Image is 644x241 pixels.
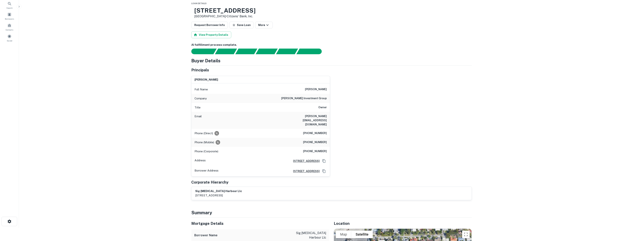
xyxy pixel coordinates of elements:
div: AI fulfillment process complete. [296,49,326,54]
div: Requests to not be contacted at this number [216,140,220,145]
p: Phone (Mobile) [195,140,214,145]
div: Sending borrower request to AI... [187,49,215,54]
button: Save Loan [229,22,254,28]
span: Saved [7,39,12,42]
h5: Principals [191,67,209,73]
div: Requests to not be contacted at this number [214,131,219,136]
p: Borrower Address [195,168,218,174]
button: Request Borrower Info [191,22,228,28]
a: Borrowers [1,11,18,21]
span: Search [6,6,13,9]
p: Title [195,105,201,110]
h6: Borrower Name [194,233,217,238]
h6: [PHONE_NUMBER] [303,140,327,145]
h4: Summary [191,209,472,216]
a: Contacts [1,22,18,32]
button: Show street map [336,231,351,238]
h6: sig [MEDICAL_DATA] harbour llc [195,189,242,193]
h6: [PERSON_NAME] [195,78,218,82]
button: More [255,22,273,28]
button: Copy Address [321,168,327,174]
span: Contacts [6,28,13,31]
a: [STREET_ADDRESS] [290,159,320,163]
a: [STREET_ADDRESS] [290,169,320,173]
p: Full Name [195,87,208,92]
button: View Property Details [191,31,231,38]
p: [STREET_ADDRESS] [195,193,242,198]
div: Your request is received and processing... [215,49,237,54]
h6: [PERSON_NAME] investment group [281,96,327,101]
h5: Location [334,221,472,226]
h6: Owner [318,105,327,110]
button: Copy Address [321,158,327,164]
div: Principals found, still searching for contact information. This may take time... [276,49,298,54]
div: Documents found, AI parsing details... [235,49,257,54]
button: Show satellite imagery [351,231,373,238]
h6: [PHONE_NUMBER] [303,131,327,136]
h6: [PERSON_NAME][EMAIL_ADDRESS][DOMAIN_NAME] [282,114,327,127]
h5: Mortgage Details [191,221,329,226]
button: Toggle fullscreen view [462,231,470,238]
p: Phone (Direct) [195,131,213,136]
h5: Corporate Hierarchy [191,179,228,185]
h4: Buyer Details [191,57,221,64]
h6: [PERSON_NAME] [305,87,327,92]
h6: [PHONE_NUMBER] [303,149,327,154]
p: Email [195,114,202,127]
iframe: Chat Widget [625,211,644,229]
p: [GEOGRAPHIC_DATA] • [194,14,256,19]
span: Loan Details [191,2,207,5]
p: Company [195,96,207,101]
h3: [STREET_ADDRESS] [194,7,256,14]
span: Borrowers [5,17,14,20]
p: Address [195,158,206,164]
p: Phone (Corporate) [195,149,218,154]
p: sig [MEDICAL_DATA] harbour llc [292,231,326,240]
div: Principals found, AI now looking for contact information... [256,49,278,54]
a: Citizens' Bank, Inc. [227,14,253,18]
a: Saved [1,33,18,43]
h6: AI fulfillment process complete. [191,43,472,47]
